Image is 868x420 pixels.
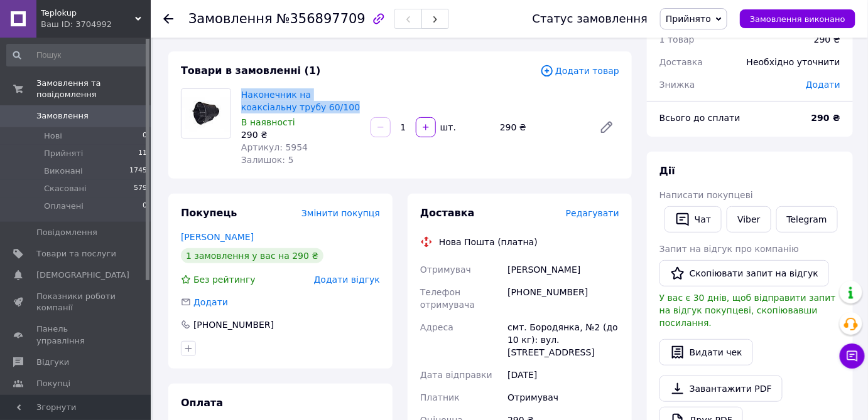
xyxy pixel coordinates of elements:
a: Завантажити PDF [659,375,783,402]
span: Артикул: 5954 [241,142,308,152]
b: 290 ₴ [811,113,840,123]
span: Прийнято [666,14,711,24]
div: 290 ₴ [241,129,361,141]
span: Дата відправки [420,370,492,380]
a: Наконечник на коаксіальну трубу 60/100 [241,90,360,112]
span: 579 [134,183,147,194]
img: Наконечник на коаксіальну трубу 60/100 [182,89,231,138]
a: Viber [727,206,771,233]
span: [DEMOGRAPHIC_DATA] [36,270,129,281]
span: Покупці [36,378,70,389]
span: Повідомлення [36,227,97,238]
span: Нові [44,130,62,142]
span: Відгуки [36,357,69,368]
span: Показники роботи компанії [36,291,116,313]
span: Без рейтингу [193,275,256,285]
span: Змінити покупця [301,208,380,218]
span: 11 [138,148,147,159]
span: Платник [420,392,460,402]
span: Покупець [181,207,237,219]
button: Замовлення виконано [740,9,855,28]
div: [PERSON_NAME] [505,258,622,281]
a: Редагувати [594,115,619,140]
div: Статус замовлення [533,13,648,25]
span: В наявності [241,117,295,127]
span: Додати товар [540,64,619,78]
span: Додати [193,297,228,307]
button: Чат [665,206,722,233]
span: Замовлення виконано [750,14,845,24]
span: Доставка [659,57,703,67]
span: Товари в замовленні (1) [181,65,321,76]
div: 290 ₴ [495,118,589,136]
div: Нова Пошта (платна) [436,236,541,248]
a: [PERSON_NAME] [181,232,254,242]
span: Доставка [420,207,475,219]
span: 1 товар [659,34,695,45]
span: Отримувач [420,265,471,275]
span: Додати відгук [314,275,380,285]
span: Запит на відгук про компанію [659,244,799,254]
button: Чат з покупцем [840,344,865,369]
span: Редагувати [566,208,619,218]
div: Ваш ID: 3704992 [41,19,151,30]
span: Додати [806,80,840,90]
span: Адреса [420,322,453,332]
div: шт. [437,121,457,134]
span: Телефон отримувача [420,287,475,310]
button: Скопіювати запит на відгук [659,260,829,286]
div: [DATE] [505,364,622,386]
button: Видати чек [659,339,753,365]
div: смт. Бородянка, №2 (до 10 кг): вул. [STREET_ADDRESS] [505,316,622,364]
span: 0 [143,130,147,142]
span: Знижка [659,80,695,90]
span: №356897709 [276,11,366,26]
span: Замовлення [36,110,89,122]
span: Прийняті [44,148,83,159]
div: Повернутися назад [163,13,173,25]
span: Оплата [181,397,223,409]
span: Дії [659,165,675,177]
span: Скасовані [44,183,87,194]
span: Товари та послуги [36,248,116,260]
span: Залишок: 5 [241,155,294,165]
div: [PHONE_NUMBER] [192,318,275,331]
div: [PHONE_NUMBER] [505,281,622,316]
span: Замовлення [188,11,273,26]
div: Отримувач [505,386,622,409]
a: Telegram [776,206,838,233]
span: 0 [143,201,147,212]
div: Необхідно уточнити [739,48,848,76]
span: Всього до сплати [659,113,741,123]
span: Панель управління [36,323,116,346]
span: У вас є 30 днів, щоб відправити запит на відгук покупцеві, скопіювавши посилання. [659,293,836,328]
span: Замовлення та повідомлення [36,78,151,100]
span: Виконані [44,165,83,177]
input: Пошук [6,44,148,66]
div: 290 ₴ [814,33,840,46]
span: Написати покупцеві [659,190,753,200]
span: Teplokup [41,8,135,19]
div: 1 замовлення у вас на 290 ₴ [181,248,323,263]
span: 1745 [129,165,147,177]
span: Оплачені [44,201,84,212]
